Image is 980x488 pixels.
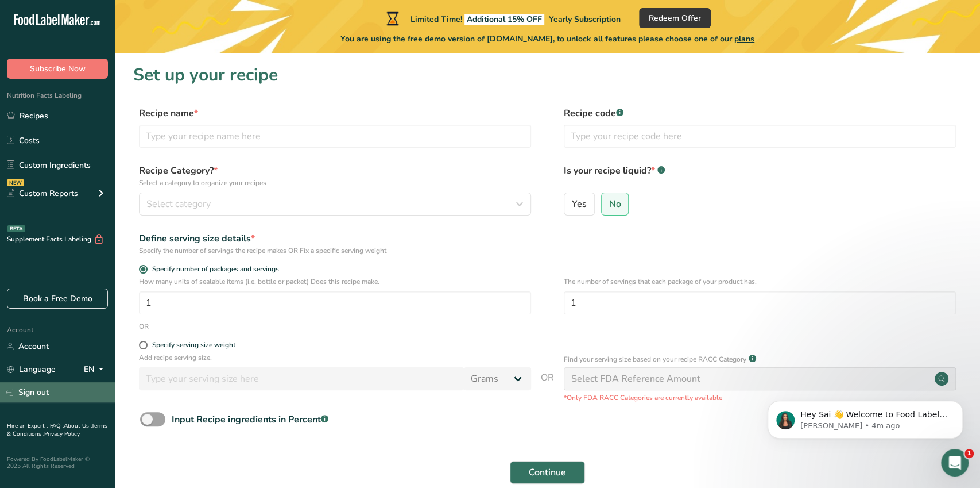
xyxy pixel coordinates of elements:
[564,354,746,364] p: Find your serving size based on your recipe RACC Category
[146,197,211,211] span: Select category
[7,187,78,199] div: Custom Reports
[7,422,48,430] a: Hire an Expert .
[172,413,328,426] div: Input Recipe ingredients in Percent
[139,367,464,390] input: Type your serving size here
[7,289,108,309] a: Book a Free Demo
[139,164,531,188] label: Recipe Category?
[7,225,25,232] div: BETA
[7,456,108,470] div: Powered By FoodLabelMaker © 2025 All Rights Reserved
[639,8,711,28] button: Redeem Offer
[139,178,531,188] p: Select a category to organize your recipes
[139,321,149,332] div: OR
[549,14,621,25] span: Yearly Subscription
[139,106,531,120] label: Recipe name
[152,341,235,349] div: Specify serving size weight
[7,179,24,186] div: NEW
[464,14,544,25] span: Additional 15% OFF
[139,232,531,245] div: Define serving size details
[7,422,107,438] a: Terms & Conditions .
[7,359,56,379] a: Language
[564,125,956,148] input: Type your recipe code here
[139,245,531,256] div: Specify the number of servings the recipe makes OR Fix a specific serving weight
[44,430,80,438] a: Privacy Policy
[572,198,587,210] span: Yes
[564,276,956,287] p: The number of servings that each package of your product has.
[529,466,566,479] span: Continue
[84,363,108,376] div: EN
[340,33,754,45] span: You are using the free demo version of [DOMAIN_NAME], to unlock all features please choose one of...
[7,59,108,79] button: Subscribe Now
[50,422,64,430] a: FAQ .
[564,164,956,188] label: Is your recipe liquid?
[564,106,956,120] label: Recipe code
[564,393,956,403] p: *Only FDA RACC Categories are currently available
[139,193,531,216] button: Select category
[649,12,701,24] span: Redeem Offer
[941,449,969,477] iframe: Intercom live chat
[139,352,531,363] p: Add recipe serving size.
[148,265,279,274] span: Specify number of packages and servings
[541,371,554,403] span: OR
[30,63,86,75] span: Subscribe Now
[133,62,962,88] h1: Set up your recipe
[510,461,585,484] button: Continue
[571,372,700,386] div: Select FDA Reference Amount
[609,198,621,210] span: No
[64,422,91,430] a: About Us .
[964,449,974,458] span: 1
[139,276,531,287] p: How many units of sealable items (i.e. bottle or packet) Does this recipe make.
[750,376,980,457] iframe: Intercom notifications message
[139,125,531,148] input: Type your recipe name here
[734,33,754,44] span: plans
[384,11,621,25] div: Limited Time!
